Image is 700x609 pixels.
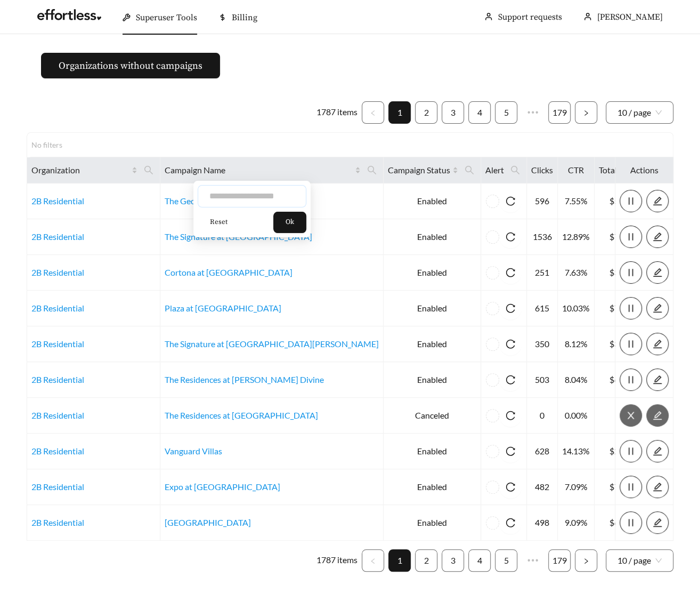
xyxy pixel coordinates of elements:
[606,101,673,124] div: Page Size
[362,549,384,572] button: left
[384,326,481,362] td: Enabled
[499,446,522,456] span: reload
[384,291,481,326] td: Enabled
[499,196,522,206] span: reload
[367,165,377,175] span: search
[165,410,318,420] a: The Residences at [GEOGRAPHIC_DATA]
[620,446,641,456] span: pause
[527,505,558,541] td: 498
[499,511,522,534] button: reload
[549,102,570,123] a: 179
[558,505,595,541] td: 9.09%
[165,231,312,242] a: The Signature at [GEOGRAPHIC_DATA]
[527,326,558,362] td: 350
[31,446,84,456] a: 2B Residential
[362,101,384,124] li: Previous Page
[499,297,522,319] button: reload
[527,219,558,255] td: 1536
[384,398,481,434] td: Canceled
[389,102,410,123] a: 1
[646,303,669,313] a: edit
[595,362,645,398] td: $661.04
[620,261,642,284] button: pause
[165,196,260,206] a: The Georgian Apartments
[136,12,197,23] span: Superuser Tools
[31,410,84,420] a: 2B Residential
[595,183,645,219] td: $590.58
[595,219,645,255] td: $722.95
[144,165,153,175] span: search
[442,102,463,123] a: 3
[620,297,642,319] button: pause
[416,102,437,123] a: 2
[442,550,463,571] a: 3
[165,267,292,277] a: Cortona at [GEOGRAPHIC_DATA]
[384,362,481,398] td: Enabled
[597,12,663,22] span: [PERSON_NAME]
[558,291,595,326] td: 10.03%
[388,164,450,177] span: Campaign Status
[620,339,641,349] span: pause
[522,549,544,572] li: Next 5 Pages
[469,550,490,571] a: 4
[646,482,669,492] a: edit
[620,518,641,527] span: pause
[31,267,84,277] a: 2B Residential
[527,255,558,291] td: 251
[499,482,522,492] span: reload
[646,517,669,527] a: edit
[31,196,84,206] a: 2B Residential
[558,157,595,183] th: CTR
[620,268,641,277] span: pause
[499,339,522,349] span: reload
[384,505,481,541] td: Enabled
[620,440,642,462] button: pause
[41,53,220,78] button: Organizations without campaigns
[527,183,558,219] td: 596
[499,518,522,527] span: reload
[468,549,491,572] li: 4
[31,339,84,349] a: 2B Residential
[620,333,642,355] button: pause
[646,190,669,212] button: edit
[522,101,544,124] li: Next 5 Pages
[595,255,645,291] td: $341.33
[549,550,570,571] a: 179
[510,165,520,175] span: search
[548,101,571,124] li: 179
[646,374,669,384] a: edit
[499,440,522,462] button: reload
[595,157,645,183] th: Total Spent
[460,162,478,179] span: search
[527,398,558,434] td: 0
[646,476,669,498] button: edit
[606,549,673,572] div: Page Size
[468,101,491,124] li: 4
[31,303,84,313] a: 2B Residential
[646,196,669,206] a: edit
[646,339,669,349] a: edit
[595,398,645,434] td: $0.00
[595,291,645,326] td: $758.72
[499,404,522,427] button: reload
[286,217,294,228] span: Ok
[647,482,668,492] span: edit
[495,101,517,124] li: 5
[647,518,668,527] span: edit
[647,232,668,242] span: edit
[647,303,668,313] span: edit
[527,434,558,469] td: 628
[646,410,669,420] a: edit
[595,469,645,505] td: $780.96
[499,190,522,212] button: reload
[527,469,558,505] td: 482
[389,550,410,571] a: 1
[558,219,595,255] td: 12.89%
[646,261,669,284] button: edit
[646,231,669,242] a: edit
[620,375,641,384] span: pause
[416,550,437,571] a: 2
[522,549,544,572] span: •••
[384,434,481,469] td: Enabled
[575,101,597,124] li: Next Page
